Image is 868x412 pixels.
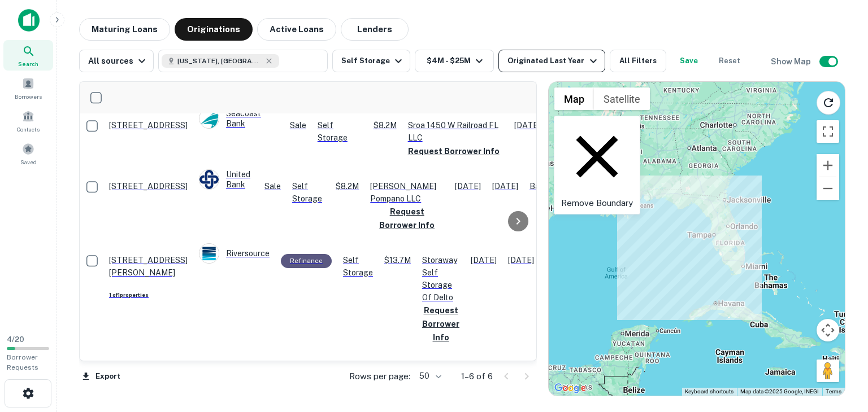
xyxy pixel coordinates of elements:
div: Seacoast Bank [199,108,279,129]
p: Storaway Self Storage Of Delto [422,254,459,304]
button: Reset [711,50,748,72]
span: Borrowers [15,92,42,101]
a: Terms (opens in new tab) [826,388,841,395]
button: Show street map [554,87,594,110]
p: Sroa 1450 W Railroad FL LLC [408,119,503,144]
div: United Bank [199,169,253,190]
button: Zoom out [817,177,839,200]
p: $8.2M [374,119,397,132]
div: All sources [88,54,149,68]
button: All sources [79,50,154,72]
iframe: Chat Widget [811,322,868,376]
button: Export [79,368,123,385]
button: Originations [175,18,253,41]
p: $13.7M [384,254,411,266]
p: Self Storage [343,254,373,279]
div: Sale [264,180,281,192]
a: Saved [3,138,53,169]
div: 0 0 [549,82,845,396]
p: Bank [530,180,549,192]
button: Toggle fullscreen view [817,120,839,143]
p: [DATE] [471,254,497,266]
p: [PERSON_NAME] Pompano LLC [370,180,444,205]
div: This loan purpose was for refinancing [281,254,332,268]
img: picture [199,109,219,128]
button: Keyboard shortcuts [685,388,734,396]
p: [STREET_ADDRESS] [109,119,188,132]
button: $4M - $25M [415,50,494,72]
img: picture [199,244,219,263]
button: Self Storage [332,50,410,72]
button: Map camera controls [817,319,839,341]
div: 50 [415,368,443,384]
p: 1–6 of 6 [461,370,493,383]
button: Maturing Loans [79,18,170,41]
a: Open this area in Google Maps (opens a new window) [552,381,589,396]
button: Request Borrower Info [422,304,459,344]
img: picture [199,170,219,189]
button: Active Loans [257,18,336,41]
img: Google [552,381,589,396]
a: Borrowers [3,73,53,103]
p: [STREET_ADDRESS] [109,180,188,192]
button: Request Borrower Info [408,144,500,158]
button: Save your search to get updates of matches that match your search criteria. [671,50,707,72]
button: Request Borrower Info [370,205,444,232]
button: Reload search area [817,91,840,115]
div: Riversource [199,243,270,264]
p: [STREET_ADDRESS][PERSON_NAME] [109,254,188,279]
h6: Show Map [771,55,813,68]
h6: 1 of 1 properties [109,291,188,300]
span: Map data ©2025 Google, INEGI [740,388,819,395]
a: Search [3,40,53,71]
span: 4 / 20 [7,335,24,344]
p: Remove Boundary [561,121,633,209]
button: Originated Last Year [498,50,605,72]
span: Contacts [17,125,40,134]
span: Search [18,59,38,68]
span: Borrower Requests [7,353,38,371]
img: capitalize-icon.png [18,9,40,32]
p: Self Storage [318,119,362,144]
button: Lenders [341,18,409,41]
p: Self Storage [292,180,324,205]
span: [US_STATE], [GEOGRAPHIC_DATA] [177,56,262,66]
p: Rows per page: [349,370,410,383]
p: [DATE] [492,180,518,192]
p: [DATE] [455,180,481,192]
span: Saved [20,157,37,166]
div: Sale [290,119,306,132]
button: Show satellite imagery [594,87,650,110]
a: Contacts [3,106,53,136]
div: Originated Last Year [507,54,600,68]
button: Zoom in [817,154,839,177]
button: All Filters [610,50,666,72]
p: $8.2M [336,180,359,192]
